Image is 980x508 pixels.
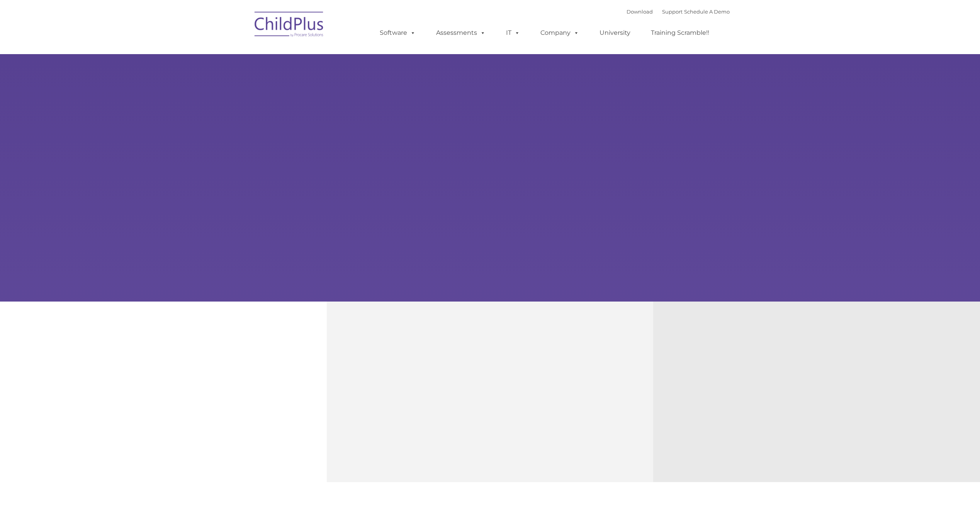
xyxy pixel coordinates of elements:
[684,9,730,15] a: Schedule A Demo
[533,25,587,41] a: Company
[662,9,683,15] a: Support
[627,9,730,15] font: |
[627,9,653,15] a: Download
[592,25,638,41] a: University
[498,25,528,41] a: IT
[251,6,328,45] img: ChildPlus by Procare Solutions
[372,25,423,41] a: Software
[643,25,717,41] a: Training Scramble!!
[428,25,493,41] a: Assessments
